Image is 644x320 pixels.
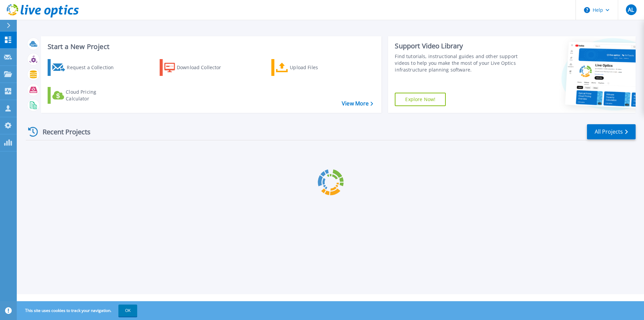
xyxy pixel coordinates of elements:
a: Request a Collection [48,59,122,76]
div: Support Video Library [395,42,521,50]
div: Recent Projects [26,124,100,140]
a: Upload Files [271,59,346,76]
a: Download Collector [160,59,234,76]
div: Request a Collection [67,61,120,74]
div: Download Collector [177,61,230,74]
span: AL [628,7,634,12]
a: Explore Now! [395,93,446,106]
a: All Projects [587,124,636,139]
button: OK [118,305,137,317]
a: Cloud Pricing Calculator [48,87,122,104]
div: Upload Files [290,61,343,74]
div: Cloud Pricing Calculator [66,89,119,102]
h3: Start a New Project [48,43,373,50]
div: Find tutorials, instructional guides and other support videos to help you make the most of your L... [395,53,521,73]
span: This site uses cookies to track your navigation. [18,305,137,317]
a: View More [342,100,373,107]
